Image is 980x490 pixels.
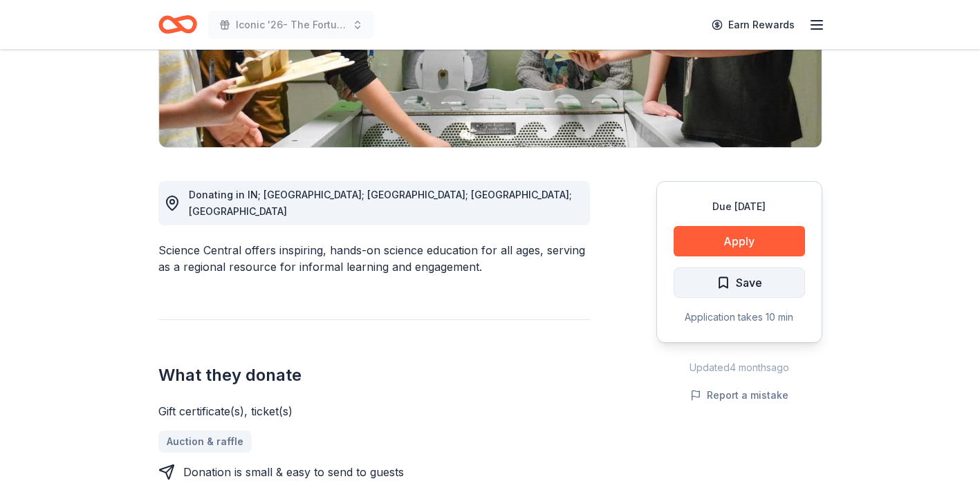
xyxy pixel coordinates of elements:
a: Auction & raffle [158,431,252,453]
div: Gift certificate(s), ticket(s) [158,403,590,420]
div: Application takes 10 min [674,309,805,326]
span: Donating in IN; [GEOGRAPHIC_DATA]; [GEOGRAPHIC_DATA]; [GEOGRAPHIC_DATA]; [GEOGRAPHIC_DATA] [189,189,572,217]
div: Science Central offers inspiring, hands-on science education for all ages, serving as a regional ... [158,242,590,275]
button: Save [674,267,805,298]
div: Updated 4 months ago [656,359,822,376]
button: Report a mistake [690,387,788,404]
button: Iconic '26- The Fortune Academy Presents the Roaring 20's [208,11,374,39]
span: Save [736,274,762,292]
div: Due [DATE] [674,198,805,215]
span: Iconic '26- The Fortune Academy Presents the Roaring 20's [236,17,346,33]
h2: What they donate [158,364,590,386]
div: Donation is small & easy to send to guests [183,464,404,480]
button: Apply [674,226,805,256]
a: Home [158,8,197,41]
a: Earn Rewards [703,12,803,37]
